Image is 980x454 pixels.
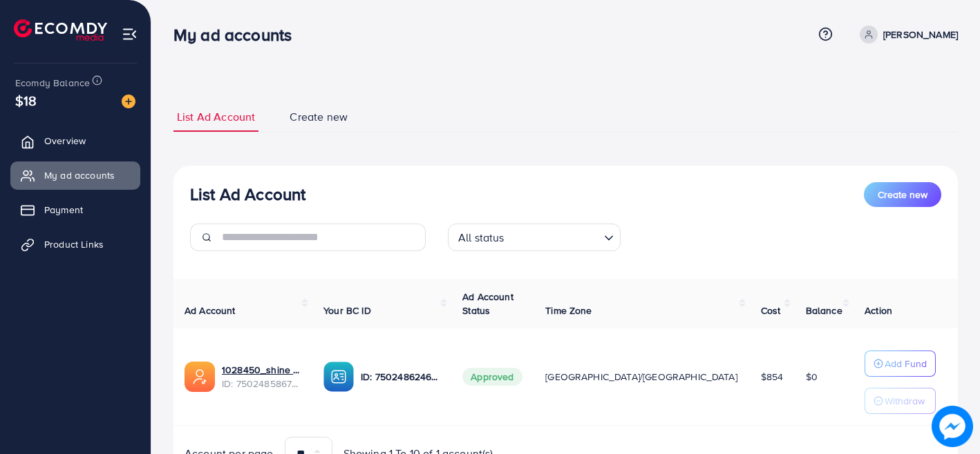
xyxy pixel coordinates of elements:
[10,196,140,224] a: Payment
[806,304,842,317] span: Balance
[865,388,936,414] button: Withdraw
[122,95,135,108] img: image
[222,363,301,391] div: <span class='underline'>1028450_shine appeal_1746808772166</span></br>7502485867387338759
[290,109,348,125] span: Create new
[865,304,892,317] span: Action
[455,228,507,248] span: All status
[15,90,37,110] span: $18
[545,304,592,317] span: Time Zone
[323,362,354,392] img: ic-ba-acc.ded83a64.svg
[545,370,737,384] span: [GEOGRAPHIC_DATA]/[GEOGRAPHIC_DATA]
[185,304,236,317] span: Ad Account
[761,304,781,317] span: Cost
[44,134,86,148] span: Overview
[885,355,927,372] p: Add Fund
[865,351,936,377] button: Add Fund
[854,26,958,43] a: [PERSON_NAME]
[185,362,215,392] img: ic-ads-acc.e4c84228.svg
[878,188,927,201] span: Create new
[14,19,107,41] img: logo
[44,237,104,251] span: Product Links
[10,161,140,189] a: My ad accounts
[44,168,115,182] span: My ad accounts
[462,368,522,386] span: Approved
[761,370,784,384] span: $854
[323,304,371,317] span: Your BC ID
[509,225,599,248] input: Search for option
[122,26,138,42] img: menu
[222,363,301,377] a: 1028450_shine appeal_1746808772166
[222,377,301,391] span: ID: 7502485867387338759
[462,290,513,317] span: Ad Account Status
[173,25,303,45] h3: My ad accounts
[885,393,925,409] p: Withdraw
[190,184,305,204] h3: List Ad Account
[44,203,83,217] span: Payment
[806,370,818,384] span: $0
[10,230,140,258] a: Product Links
[864,182,941,207] button: Create new
[932,406,973,447] img: image
[361,368,440,385] p: ID: 7502486246770786320
[883,26,958,43] p: [PERSON_NAME]
[15,76,90,90] span: Ecomdy Balance
[448,224,621,251] div: Search for option
[10,127,140,155] a: Overview
[177,109,255,125] span: List Ad Account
